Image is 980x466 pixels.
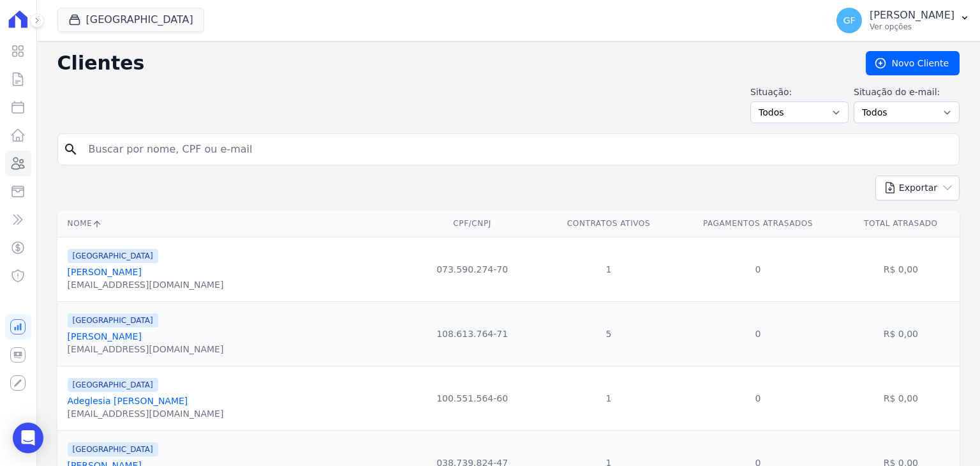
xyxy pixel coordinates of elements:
[875,176,960,200] button: Exportar
[401,211,544,237] th: CPF/CNPJ
[842,211,960,237] th: Total Atrasado
[401,301,544,366] td: 108.613.764-71
[843,16,856,25] span: GF
[842,301,960,366] td: R$ 0,00
[674,211,842,237] th: Pagamentos Atrasados
[870,22,954,32] p: Ver opções
[866,51,960,75] a: Novo Cliente
[57,211,401,237] th: Nome
[826,3,980,38] button: GF [PERSON_NAME] Ver opções
[68,442,158,456] span: [GEOGRAPHIC_DATA]
[81,137,954,162] input: Buscar por nome, CPF ou e-mail
[68,343,224,356] div: [EMAIL_ADDRESS][DOMAIN_NAME]
[401,237,544,301] td: 073.590.274-70
[842,237,960,301] td: R$ 0,00
[57,52,845,75] h2: Clientes
[870,9,954,22] p: [PERSON_NAME]
[68,267,142,277] a: [PERSON_NAME]
[842,366,960,430] td: R$ 0,00
[544,301,674,366] td: 5
[674,301,842,366] td: 0
[68,396,188,406] a: Adeglesia [PERSON_NAME]
[63,142,78,157] i: search
[68,249,158,263] span: [GEOGRAPHIC_DATA]
[674,366,842,430] td: 0
[750,86,849,99] label: Situação:
[854,86,960,99] label: Situação do e-mail:
[13,423,43,453] div: Open Intercom Messenger
[68,407,224,420] div: [EMAIL_ADDRESS][DOMAIN_NAME]
[68,331,142,342] a: [PERSON_NAME]
[68,278,224,291] div: [EMAIL_ADDRESS][DOMAIN_NAME]
[68,313,158,327] span: [GEOGRAPHIC_DATA]
[401,366,544,430] td: 100.551.564-60
[57,8,204,32] button: [GEOGRAPHIC_DATA]
[674,237,842,301] td: 0
[544,237,674,301] td: 1
[544,366,674,430] td: 1
[68,378,158,392] span: [GEOGRAPHIC_DATA]
[544,211,674,237] th: Contratos Ativos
